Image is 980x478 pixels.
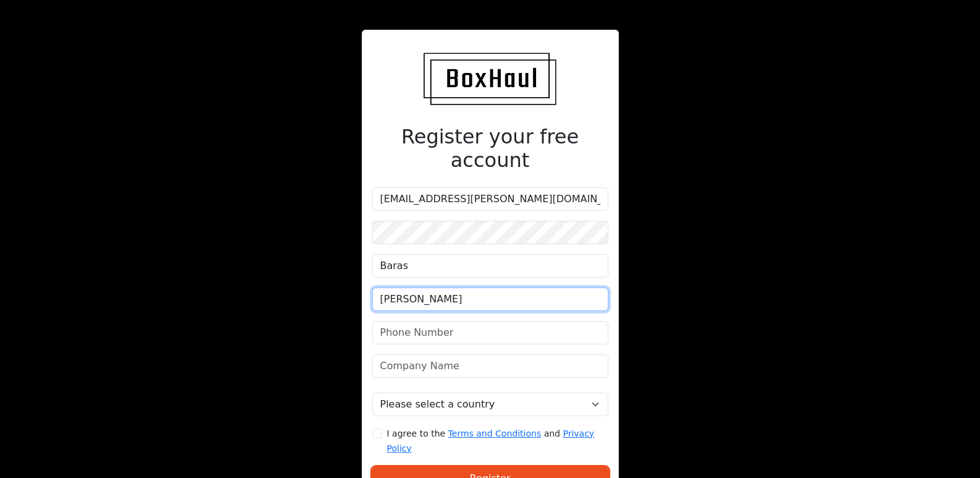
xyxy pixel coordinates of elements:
[372,393,608,416] select: Select a country
[372,321,608,344] input: Phone Number
[387,429,595,453] a: Privacy Policy
[372,254,608,278] input: First Name
[424,53,556,105] img: BoxHaul
[372,125,608,173] h2: Register your free account
[372,288,608,311] input: Last name
[387,429,595,453] small: I agree to the and
[372,187,608,211] input: Email
[372,354,608,378] input: Company Name
[448,429,542,438] a: Terms and Conditions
